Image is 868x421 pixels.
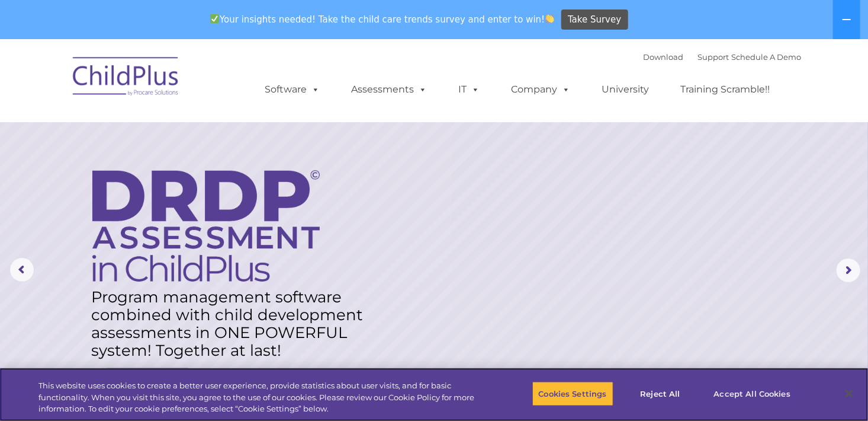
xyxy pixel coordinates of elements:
a: Schedule A Demo [731,52,801,62]
span: Your insights needed! Take the child care trends survey and enter to win! [205,8,560,31]
button: Close [836,381,862,407]
img: 👏 [545,14,554,23]
a: Download [643,52,683,62]
a: Company [499,78,582,101]
span: Last name [165,78,201,87]
a: Support [697,52,729,62]
span: Phone number [165,127,215,136]
a: Training Scramble!! [668,78,782,101]
img: ✅ [210,14,219,23]
a: University [590,78,661,101]
button: Cookies Settings [532,381,613,406]
rs-layer: Program management software combined with child development assessments in ONE POWERFUL system! T... [91,288,369,359]
span: Take Survey [568,9,621,30]
img: DRDP Assessment in ChildPlus [92,170,320,282]
a: Assessments [339,78,439,101]
a: Software [253,78,332,101]
img: ChildPlus by Procare Solutions [67,49,185,108]
font: | [643,52,801,62]
button: Accept All Cookies [708,381,797,406]
button: Reject All [623,381,697,406]
a: IT [446,78,491,101]
a: Take Survey [561,9,628,30]
div: This website uses cookies to create a better user experience, provide statistics about user visit... [38,380,477,415]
